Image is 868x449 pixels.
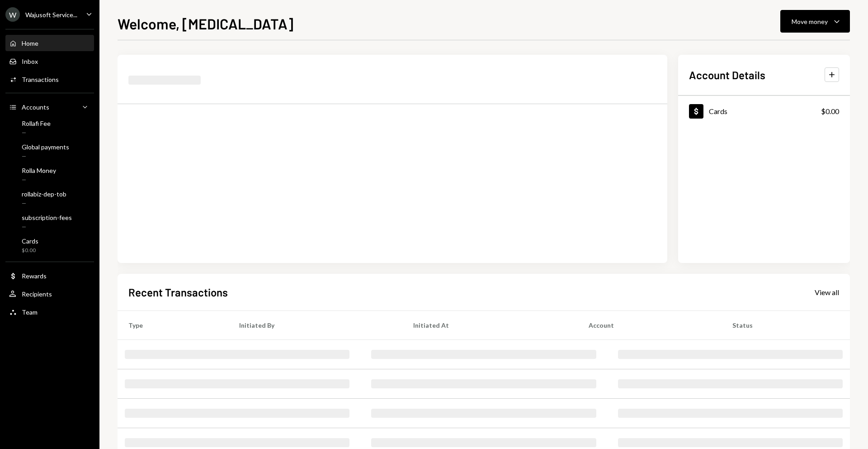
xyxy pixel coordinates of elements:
th: Initiated By [228,310,402,339]
div: Rollafi Fee [22,119,51,127]
div: Rolla Money [22,167,56,174]
div: Accounts [22,103,49,111]
div: — [22,129,51,137]
div: Home [22,39,38,47]
div: Cards [709,107,727,115]
div: W [5,7,20,22]
div: Rewards [22,272,47,280]
a: Accounts [5,99,94,115]
div: — [22,176,56,184]
h1: Welcome, [MEDICAL_DATA] [118,14,293,33]
div: — [22,200,66,207]
th: Type [118,310,228,339]
a: subscription-fees— [5,211,94,233]
div: — [22,153,69,160]
div: Cards [22,237,38,245]
div: $0.00 [22,247,38,254]
div: Global payments [22,143,69,151]
a: Cards$0.00 [5,234,94,256]
button: Move money [780,10,850,33]
a: Recipients [5,286,94,302]
div: Team [22,308,38,316]
div: Move money [792,17,828,26]
div: $0.00 [821,106,839,117]
div: View all [815,288,839,297]
div: Transactions [22,76,59,83]
a: Transactions [5,71,94,87]
a: rollabiz-dep-tob— [5,187,94,209]
div: Recipients [22,290,52,298]
a: Home [5,35,94,51]
a: Team [5,304,94,320]
h2: Recent Transactions [128,285,228,300]
th: Status [722,310,850,339]
th: Initiated At [402,310,578,339]
th: Account [578,310,722,339]
div: — [22,223,72,231]
a: Rewards [5,267,94,284]
div: rollabiz-dep-tob [22,190,66,198]
a: View all [815,287,839,297]
div: Inbox [22,57,38,65]
a: Rollafi Fee— [5,117,94,139]
a: Global payments— [5,140,94,162]
a: Inbox [5,53,94,69]
div: subscription-fees [22,214,72,221]
div: Wajusoft Service... [25,11,77,19]
a: Cards$0.00 [678,96,850,126]
h2: Account Details [689,67,765,82]
a: Rolla Money— [5,164,94,186]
